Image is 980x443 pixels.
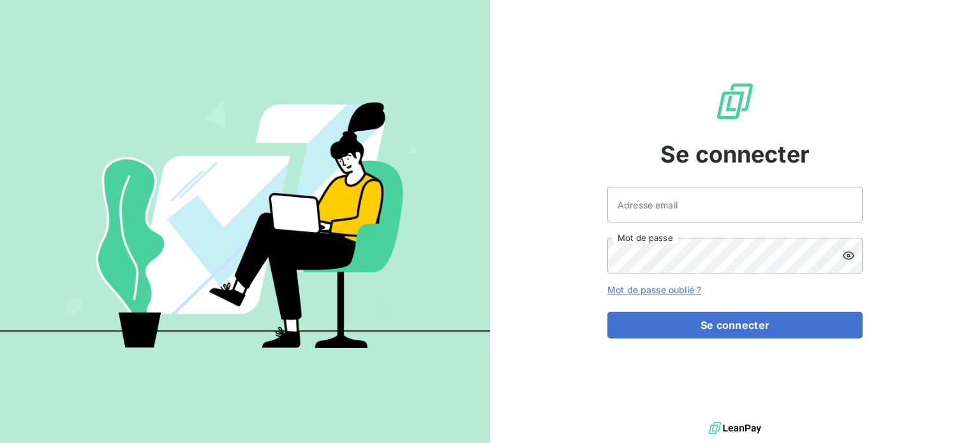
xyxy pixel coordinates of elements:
[607,312,863,338] button: Se connecter
[709,419,761,438] img: logo
[715,81,755,122] img: Logo LeanPay
[607,187,863,222] input: placeholder
[660,137,810,171] span: Se connecter
[607,284,701,295] a: Mot de passe oublié ?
